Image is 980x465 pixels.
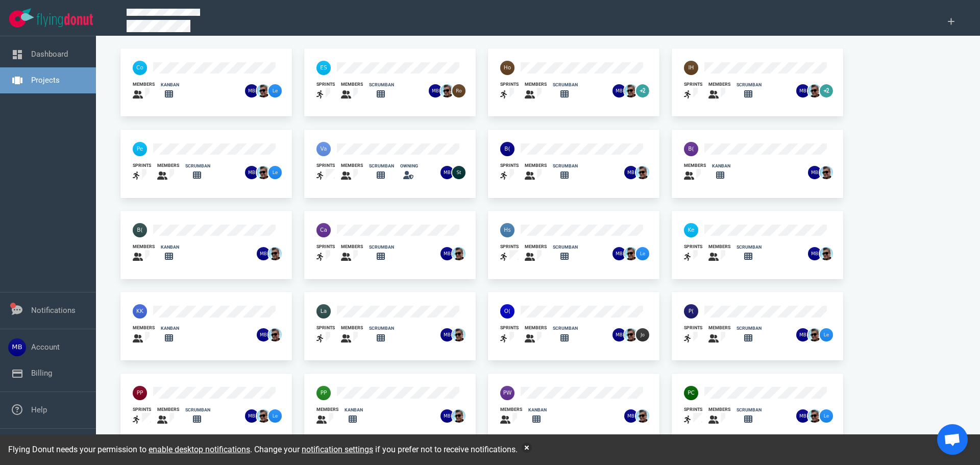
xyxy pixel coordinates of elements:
a: sprints [684,243,702,263]
img: 26 [796,409,810,423]
a: members [500,406,522,426]
img: 26 [612,328,626,341]
img: 26 [624,409,638,423]
img: 26 [452,166,465,179]
img: 40 [316,223,331,237]
a: members [684,162,706,182]
div: scrumban [369,82,394,88]
img: 40 [133,304,147,319]
img: 26 [268,84,282,97]
div: sprints [500,162,519,169]
div: scrumban [737,82,762,88]
img: 26 [624,84,638,97]
div: sprints [316,81,335,88]
img: 26 [440,84,454,97]
img: 26 [452,84,465,97]
a: sprints [500,325,519,345]
a: sprints [500,162,519,182]
img: 26 [624,166,638,179]
div: kanban [712,163,730,169]
img: 40 [133,61,147,75]
a: members [525,243,547,263]
div: members [316,406,338,413]
div: scrumban [553,82,578,88]
div: members [341,243,363,250]
img: 26 [257,409,270,423]
img: 26 [268,409,282,423]
img: 26 [257,84,270,97]
span: . Change your if you prefer not to receive notifications. [250,445,518,454]
a: sprints [316,243,335,263]
img: 40 [500,304,514,319]
img: 40 [684,304,698,319]
img: 26 [268,166,282,179]
a: Open de chat [937,424,968,455]
div: members [157,162,179,169]
a: sprints [316,81,335,101]
a: members [341,81,363,101]
img: 26 [820,409,833,423]
div: members [708,81,730,88]
div: members [708,325,730,331]
img: 26 [452,409,465,423]
img: 26 [636,166,649,179]
a: sprints [500,243,519,263]
a: sprints [684,406,702,426]
a: Help [31,405,47,414]
text: +2 [824,88,829,93]
div: sprints [133,406,151,413]
img: 26 [257,166,270,179]
img: 40 [133,142,147,156]
div: scrumban [553,163,578,169]
div: scrumban [185,163,210,169]
img: 40 [500,223,514,237]
img: 26 [429,84,442,97]
a: sprints [316,325,335,345]
img: 40 [500,386,514,400]
a: members [525,81,547,101]
a: members [133,325,155,345]
img: 40 [133,386,147,400]
img: 26 [624,247,638,260]
div: members [525,81,547,88]
img: Flying Donut text logo [37,13,93,27]
div: members [500,406,522,413]
img: 26 [820,328,833,341]
div: kanban [528,407,547,413]
a: members [133,243,155,263]
a: Projects [31,76,60,85]
img: 40 [684,386,698,400]
div: members [133,325,155,331]
img: 26 [636,409,649,423]
img: 40 [684,142,698,156]
img: 40 [684,61,698,75]
img: 26 [440,328,454,341]
img: 26 [808,409,821,423]
div: sprints [316,243,335,250]
div: members [708,243,730,250]
a: members [525,162,547,182]
img: 26 [452,247,465,260]
div: owning [400,163,418,169]
img: 26 [257,328,270,341]
a: sprints [133,406,151,426]
a: enable desktop notifications [149,445,250,454]
div: members [133,81,155,88]
div: scrumban [737,407,762,413]
div: scrumban [185,407,210,413]
div: scrumban [369,244,394,251]
img: 26 [808,166,821,179]
img: 26 [268,247,282,260]
a: members [708,81,730,101]
div: sprints [316,162,335,169]
div: scrumban [553,325,578,332]
div: sprints [684,406,702,413]
a: members [341,243,363,263]
div: members [684,162,706,169]
div: sprints [133,162,151,169]
img: 26 [796,328,810,341]
img: 26 [245,84,258,97]
div: members [525,243,547,250]
div: sprints [684,243,702,250]
img: 26 [452,328,465,341]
